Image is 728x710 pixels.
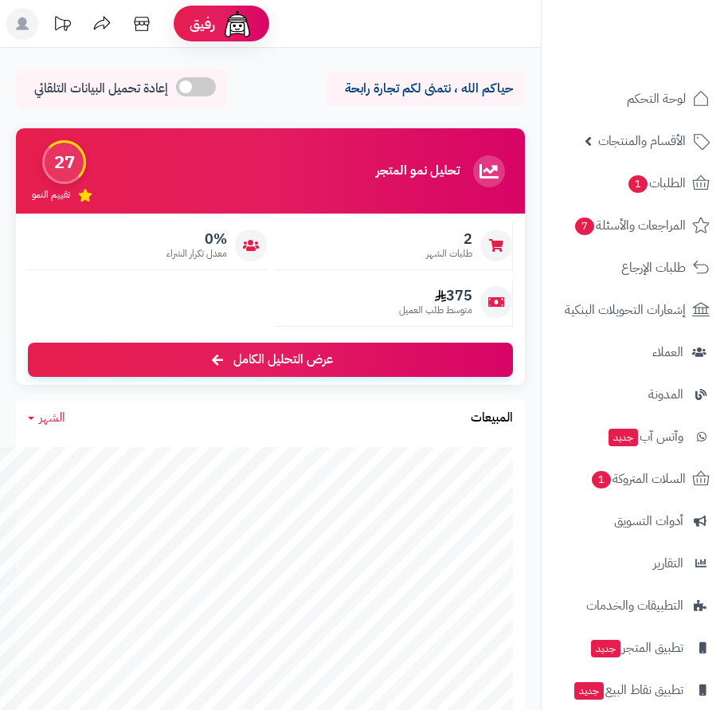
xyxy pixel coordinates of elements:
span: 375 [399,287,472,304]
p: حياكم الله ، نتمنى لكم تجارة رابحة [338,80,513,98]
span: السلات المتروكة [590,468,686,490]
span: لوحة التحكم [627,88,686,110]
span: 0% [166,230,227,248]
span: جديد [574,682,604,700]
span: 1 [628,175,648,193]
a: السلات المتروكة1 [551,460,718,498]
span: الأقسام والمنتجات [598,130,686,152]
span: إشعارات التحويلات البنكية [565,299,686,321]
h3: تحليل نمو المتجر [376,164,460,178]
a: التقارير [551,544,718,583]
a: تطبيق المتجرجديد [551,629,718,667]
span: طلبات الشهر [426,247,472,261]
a: الشهر [28,409,65,427]
a: طلبات الإرجاع [551,249,718,287]
a: وآتس آبجديد [551,418,718,456]
a: أدوات التسويق [551,502,718,540]
span: المراجعات والأسئلة [573,214,686,237]
h3: المبيعات [471,411,513,426]
span: التطبيقات والخدمات [586,594,683,617]
span: عرض التحليل الكامل [233,351,333,369]
span: رفيق [190,14,215,33]
span: جديد [609,429,638,446]
span: جديد [591,640,620,657]
a: تحديثات المنصة [42,8,82,44]
a: عرض التحليل الكامل [28,343,513,377]
span: متوسط طلب العميل [399,304,472,317]
span: طلبات الإرجاع [621,257,686,279]
span: تطبيق نقاط البيع [573,679,683,701]
span: معدل تكرار الشراء [166,247,227,261]
a: المراجعات والأسئلة7 [551,206,718,245]
a: لوحة التحكم [551,80,718,118]
span: أدوات التسويق [614,510,683,532]
span: 1 [592,471,611,488]
a: إشعارات التحويلات البنكية [551,291,718,329]
span: العملاء [652,341,683,363]
a: العملاء [551,333,718,371]
span: 7 [575,218,594,235]
span: تطبيق المتجر [589,637,683,659]
a: التطبيقات والخدمات [551,586,718,625]
span: التقارير [653,552,683,575]
span: وآتس آب [607,426,683,448]
span: الشهر [39,408,65,427]
span: المدونة [648,383,683,406]
span: تقييم النمو [32,188,70,202]
span: الطلبات [627,172,686,194]
a: المدونة [551,375,718,414]
span: 2 [426,230,472,248]
a: الطلبات1 [551,164,718,202]
span: إعادة تحميل البيانات التلقائي [34,80,168,98]
img: ai-face.png [221,8,253,40]
a: تطبيق نقاط البيعجديد [551,671,718,709]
